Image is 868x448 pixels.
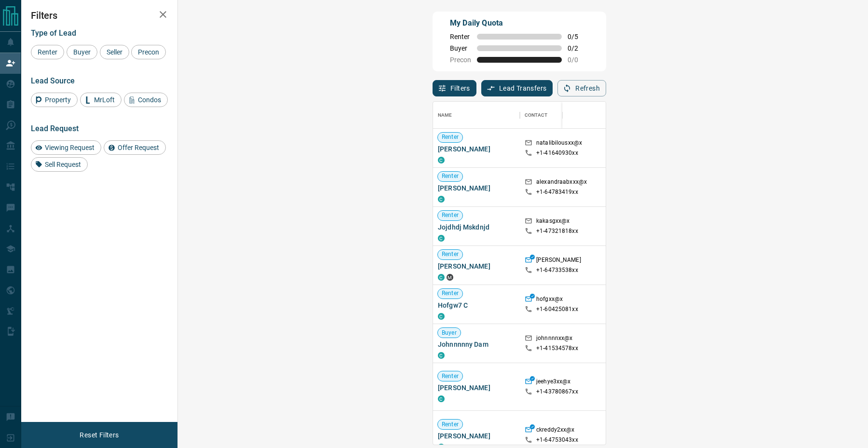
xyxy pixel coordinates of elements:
[438,172,462,180] span: Renter
[34,48,61,56] span: Renter
[536,178,587,188] p: alexandraabxxx@x
[536,436,578,444] p: +1- 64753043xx
[438,289,462,298] span: Renter
[536,305,578,313] p: +1- 60425081xx
[438,102,452,129] div: Name
[91,96,118,104] span: MrLoft
[536,149,578,157] p: +1- 41640930xx
[520,102,597,129] div: Contact
[536,256,581,266] p: [PERSON_NAME]
[450,56,471,64] span: Precon
[67,45,97,59] div: Buyer
[31,140,101,155] div: Viewing Request
[536,344,578,353] p: +1- 41534578xx
[536,188,578,196] p: +1- 64783419xx
[536,334,572,344] p: johnnnnxx@x
[438,352,445,359] div: condos.ca
[450,17,589,29] p: My Daily Quota
[135,96,164,104] span: Condos
[31,10,168,21] h2: Filters
[568,33,589,41] span: 0 / 5
[124,93,168,107] div: Condos
[100,45,129,59] div: Seller
[525,102,547,129] div: Contact
[131,45,166,59] div: Precon
[536,227,578,235] p: +1- 47321818xx
[536,426,575,436] p: ckreddy2xx@x
[438,339,515,349] span: Johnnnnny Dam
[438,300,515,310] span: Hofgw7 C
[438,183,515,193] span: [PERSON_NAME]
[438,329,461,337] span: Buyer
[557,80,606,96] button: Refresh
[438,274,445,281] div: condos.ca
[41,144,98,151] span: Viewing Request
[438,421,462,429] span: Renter
[31,124,79,133] span: Lead Request
[438,261,515,271] span: [PERSON_NAME]
[114,144,163,151] span: Offer Request
[73,427,125,443] button: Reset Filters
[41,161,84,168] span: Sell Request
[438,211,462,219] span: Renter
[31,45,64,59] div: Renter
[103,48,126,56] span: Seller
[438,383,515,393] span: [PERSON_NAME]
[450,33,471,41] span: Renter
[438,250,462,258] span: Renter
[438,235,445,242] div: condos.ca
[41,96,74,104] span: Property
[438,222,515,232] span: Jojdhdj Mskdnjd
[433,80,476,96] button: Filters
[31,28,76,38] span: Type of Lead
[438,372,462,380] span: Renter
[104,140,166,155] div: Offer Request
[481,80,553,96] button: Lead Transfers
[447,274,453,281] div: mrloft.ca
[31,76,75,85] span: Lead Source
[438,157,445,163] div: condos.ca
[433,102,520,129] div: Name
[536,388,578,396] p: +1- 43780867xx
[568,56,589,64] span: 0 / 0
[135,48,163,56] span: Precon
[536,378,570,388] p: jeehye3xx@x
[438,313,445,320] div: condos.ca
[450,44,471,52] span: Buyer
[568,44,589,52] span: 0 / 2
[438,395,445,402] div: condos.ca
[31,157,88,172] div: Sell Request
[80,93,122,107] div: MrLoft
[438,144,515,154] span: [PERSON_NAME]
[438,196,445,203] div: condos.ca
[438,133,462,141] span: Renter
[536,217,570,227] p: kakasgxx@x
[536,295,563,305] p: hofgxx@x
[536,139,582,149] p: natalibilousxx@x
[31,93,78,107] div: Property
[438,431,515,441] span: [PERSON_NAME]
[536,266,578,274] p: +1- 64733538xx
[70,48,94,56] span: Buyer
